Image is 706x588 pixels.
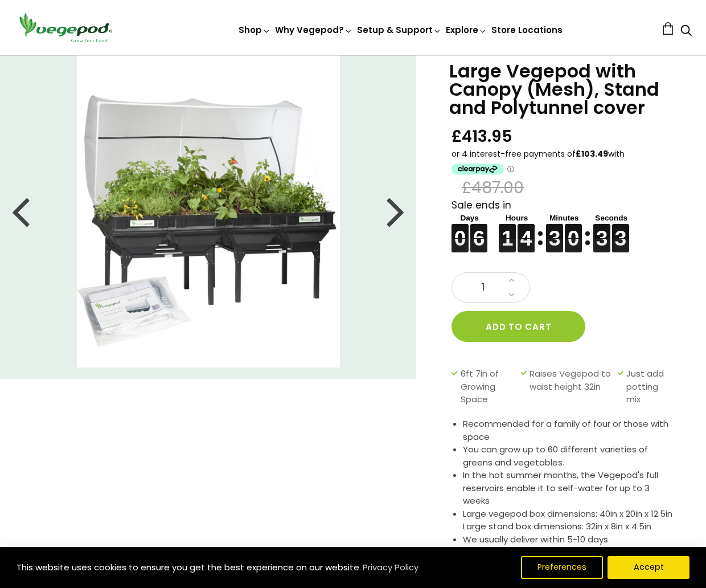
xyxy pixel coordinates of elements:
[239,24,270,36] a: Shop
[505,273,518,288] a: Increase quantity by 1
[518,224,535,238] figure: 4
[451,224,469,238] figure: 0
[499,224,516,238] figure: 1
[463,508,678,533] li: Large vegepod box dimensions: 40in x 20in x 12.5in Large stand box dimensions: 32in x 8in x 4.5in
[463,280,502,295] span: 1
[546,224,563,238] figure: 3
[593,224,610,238] figure: 3
[491,24,563,36] a: Store Locations
[463,533,678,546] li: We usually deliver within 5-10 days
[361,557,420,578] a: Privacy Policy (opens in a new tab)
[463,443,678,469] li: You can grow up to 60 different varieties of greens and vegetables.
[461,367,515,406] span: 6ft 7in of Growing Space
[565,224,582,238] figure: 0
[446,24,487,36] a: Explore
[463,418,678,443] li: Recommended for a family of four or those with space
[626,367,672,406] span: Just add potting mix
[275,24,352,36] a: Why Vegepod?
[608,556,689,579] button: Accept
[451,311,585,342] button: Add to cart
[470,224,487,238] figure: 6
[529,367,612,406] span: Raises Vegepod to waist height 32in
[451,198,678,253] div: Sale ends in
[449,62,678,117] h1: Large Vegepod with Canopy (Mesh), Stand and Polytunnel cover
[505,288,518,303] a: Decrease quantity by 1
[451,126,512,147] span: £413.95
[14,11,117,44] img: Vegepod
[77,54,340,367] img: Large Vegepod with Canopy (Mesh), Stand and Polytunnel cover
[462,177,524,198] span: £487.00
[521,556,603,579] button: Preferences
[680,26,692,38] a: Search
[17,561,361,573] span: This website uses cookies to ensure you get the best experience on our website.
[357,24,441,36] a: Setup & Support
[463,469,678,508] li: In the hot summer months, the Vegepod's full reservoirs enable it to self-water for up to 3 weeks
